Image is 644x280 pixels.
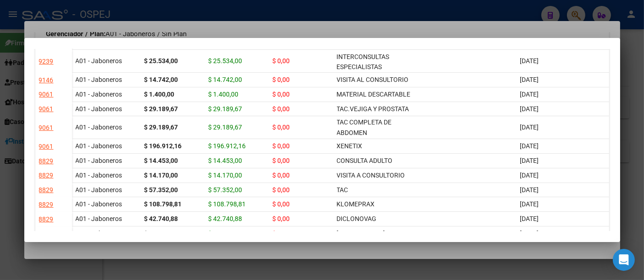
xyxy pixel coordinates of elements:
span: $ 196.912,16 [209,142,246,150]
span: $ 0,00 [273,57,290,65]
span: $ 0,00 [273,76,290,83]
span: $ 14.742,00 [209,76,242,83]
span: A01 - Jaboneros [76,57,122,65]
span: [DATE] [520,172,539,179]
span: [DATE] [520,200,539,208]
strong: $ 955,50 [144,230,169,237]
div: 8829 [39,185,54,195]
strong: $ 14.742,00 [144,76,178,83]
span: VISITA AL CONSULTORIO [337,76,409,83]
strong: $ 196.912,16 [144,142,182,150]
strong: $ 57.352,00 [144,186,178,194]
span: A01 - Jaboneros [76,105,122,113]
div: 9239 [39,56,54,67]
span: A01 - Jaboneros [76,186,122,194]
span: [DATE] [520,124,539,131]
span: A01 - Jaboneros [76,230,122,237]
div: 9146 [39,75,54,86]
span: $ 0,00 [273,142,290,150]
span: $ 0,00 [273,172,290,179]
div: 9061 [39,123,54,133]
strong: $ 108.798,81 [144,200,182,208]
strong: $ 14.453,00 [144,157,178,164]
span: A01 - Jaboneros [76,142,122,150]
strong: $ 29.189,67 [144,105,178,113]
span: [DATE] [520,215,539,222]
span: $ 25.534,00 [209,57,242,65]
span: KLOMEPRAX [337,200,375,208]
span: A01 - Jaboneros [76,124,122,131]
div: 9061 [39,104,54,114]
div: 8829 [39,214,54,225]
span: $ 0,00 [273,230,290,237]
div: 8829 [39,156,54,167]
span: A01 - Jaboneros [76,157,122,164]
span: VISITA A CONSULTORIO [337,172,405,179]
span: TAC COMPLETA DE ABDOMEN [337,118,392,136]
span: DICLONOVAG [337,215,377,222]
span: $ 29.189,67 [209,105,242,113]
span: TAC [337,186,348,194]
span: CONSULTA ADULTO [337,157,393,164]
span: $ 108.798,81 [209,200,246,208]
div: 9061 [39,141,54,152]
strong: $ 29.189,67 [144,124,178,131]
span: A01 - Jaboneros [76,91,122,98]
span: $ 0,00 [273,215,290,222]
span: $ 0,00 [273,105,290,113]
strong: $ 14.170,00 [144,172,178,179]
span: [DATE] [520,157,539,164]
span: MATERIAL DESCARTABLE [337,91,411,98]
span: TAC.VEJIGA Y PROSTATA [337,105,409,113]
span: $ 29.189,67 [209,124,242,131]
span: A01 - Jaboneros [76,200,122,208]
strong: $ 42.740,88 [144,215,178,222]
span: $ 0,00 [273,186,290,194]
div: 9061 [39,89,54,100]
span: [DATE] [520,76,539,83]
span: $ 1.400,00 [209,91,239,98]
span: $ 57.352,00 [209,186,242,194]
span: [DATE] [520,105,539,113]
span: [DATE] [520,186,539,194]
div: 8829 [39,228,54,239]
div: Open Intercom Messenger [613,249,635,271]
span: $ 42.740,88 [209,215,242,222]
span: A01 - Jaboneros [76,172,122,179]
strong: $ 25.534,00 [144,57,178,65]
span: [DATE] [520,57,539,65]
span: XENETIX [337,142,363,150]
div: 8829 [39,199,54,210]
span: $ 0,00 [273,91,290,98]
span: $ 0,00 [273,124,290,131]
span: $ 0,00 [273,200,290,208]
span: $ 14.453,00 [209,157,242,164]
span: $ 0,00 [273,157,290,164]
div: 8829 [39,170,54,181]
span: [DATE] [520,142,539,150]
span: [DATE] [520,230,539,237]
span: INTERCONSULTAS ESPECIALISTAS [337,53,390,71]
span: $ 14.170,00 [209,172,242,179]
span: [MEDICAL_DATA] SERICA [337,230,408,237]
span: [DATE] [520,91,539,98]
strong: $ 1.400,00 [144,91,175,98]
span: A01 - Jaboneros [76,215,122,222]
span: A01 - Jaboneros [76,76,122,83]
span: $ 955,50 [209,230,233,237]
